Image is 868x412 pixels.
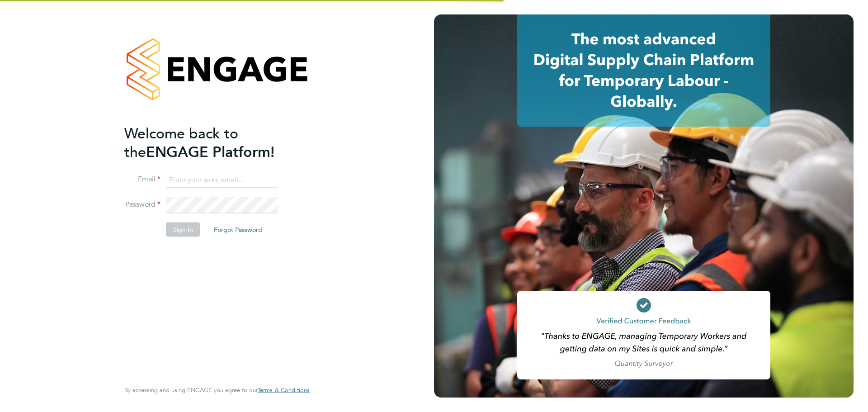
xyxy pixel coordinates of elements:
span: By accessing and using ENGAGE you agree to our [124,386,310,394]
span: Welcome back to the [124,124,238,161]
h2: ENGAGE Platform! [124,124,301,161]
button: Sign In [166,223,200,237]
span: Terms & Conditions [258,386,310,394]
input: Enter your work email... [166,172,278,188]
label: Email [124,175,160,184]
a: Terms & Conditions [258,387,310,394]
label: Password [124,200,160,209]
button: Forgot Password [207,223,269,237]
